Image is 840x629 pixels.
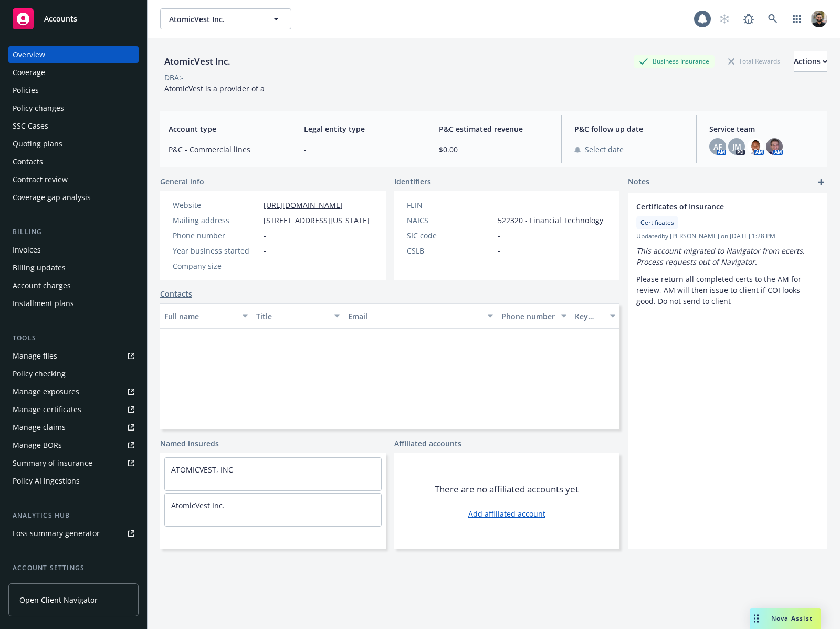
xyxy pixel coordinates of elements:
[407,215,493,226] div: NAICS
[164,311,236,322] div: Full name
[13,401,81,418] div: Manage certificates
[713,141,722,152] span: AF
[8,365,139,382] a: Policy checking
[13,100,64,117] div: Policy changes
[252,303,344,329] button: Title
[13,437,62,454] div: Manage BORs
[636,246,807,267] em: This account migrated to Navigator from ecerts. Process requests out of Navigator.
[498,215,603,226] span: 522320 - Financial Technology
[771,614,813,623] span: Nova Assist
[8,525,139,542] a: Loss summary generator
[8,100,139,117] a: Policy changes
[13,365,66,382] div: Policy checking
[169,14,260,25] span: AtomicVest Inc.
[636,201,792,212] span: Certificates of Insurance
[13,46,45,63] div: Overview
[264,230,266,241] span: -
[264,245,266,256] span: -
[8,437,139,454] a: Manage BORs
[709,123,819,134] span: Service team
[8,419,139,436] a: Manage claims
[8,135,139,152] a: Quoting plans
[732,141,741,152] span: JM
[160,288,192,299] a: Contacts
[264,200,343,210] a: [URL][DOMAIN_NAME]
[811,11,827,27] img: photo
[407,245,493,256] div: CSLB
[13,153,43,170] div: Contacts
[8,383,139,400] a: Manage exposures
[13,455,92,471] div: Summary of insurance
[8,473,139,489] a: Policy AI ingestions
[8,455,139,471] a: Summary of insurance
[435,483,579,496] span: There are no affiliated accounts yet
[723,55,785,68] div: Total Rewards
[636,274,819,307] p: Please return all completed certs to the AM for review, AM will then issue to client if COI looks...
[13,171,68,188] div: Contract review
[348,311,481,322] div: Email
[13,242,41,258] div: Invoices
[8,64,139,81] a: Coverage
[766,138,783,155] img: photo
[13,118,48,134] div: SSC Cases
[8,510,139,521] div: Analytics hub
[13,383,79,400] div: Manage exposures
[498,230,500,241] span: -
[164,72,184,83] div: DBA: -
[160,8,291,29] button: AtomicVest Inc.
[44,15,77,23] span: Accounts
[160,55,235,68] div: AtomicVest Inc.
[571,303,619,329] button: Key contact
[160,303,252,329] button: Full name
[634,55,715,68] div: Business Insurance
[173,230,259,241] div: Phone number
[794,51,827,71] div: Actions
[344,303,497,329] button: Email
[13,259,66,276] div: Billing updates
[640,218,674,227] span: Certificates
[8,153,139,170] a: Contacts
[407,200,493,211] div: FEIN
[13,82,39,99] div: Policies
[173,200,259,211] div: Website
[750,608,821,629] button: Nova Assist
[304,144,414,155] span: -
[8,118,139,134] a: SSC Cases
[13,348,57,364] div: Manage files
[19,594,98,605] span: Open Client Navigator
[8,401,139,418] a: Manage certificates
[8,295,139,312] a: Installment plans
[173,260,259,271] div: Company size
[8,333,139,343] div: Tools
[394,438,461,449] a: Affiliated accounts
[585,144,624,155] span: Select date
[786,8,807,29] a: Switch app
[256,311,328,322] div: Title
[13,419,66,436] div: Manage claims
[501,311,555,322] div: Phone number
[468,508,545,519] a: Add affiliated account
[8,171,139,188] a: Contract review
[439,144,549,155] span: $0.00
[264,215,370,226] span: [STREET_ADDRESS][US_STATE]
[13,277,71,294] div: Account charges
[173,245,259,256] div: Year business started
[8,189,139,206] a: Coverage gap analysis
[8,277,139,294] a: Account charges
[304,123,414,134] span: Legal entity type
[750,608,763,629] div: Drag to move
[439,123,549,134] span: P&C estimated revenue
[794,51,827,72] button: Actions
[8,259,139,276] a: Billing updates
[762,8,783,29] a: Search
[8,46,139,63] a: Overview
[497,303,571,329] button: Phone number
[13,135,62,152] div: Quoting plans
[574,123,684,134] span: P&C follow up date
[628,176,649,188] span: Notes
[407,230,493,241] div: SIC code
[171,500,225,510] a: AtomicVest Inc.
[8,4,139,34] a: Accounts
[164,83,265,93] span: AtomicVest is a provider of a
